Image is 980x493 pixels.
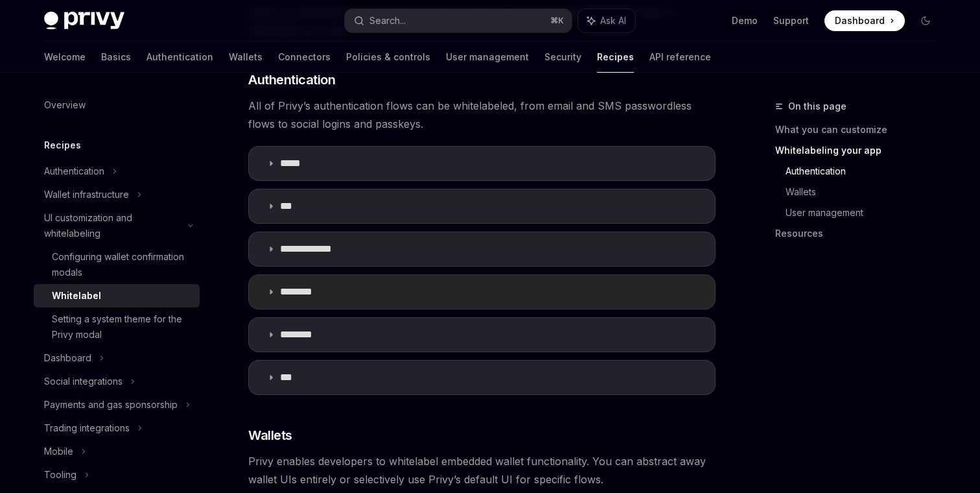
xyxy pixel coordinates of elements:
div: UI customization and whitelabeling [44,210,180,241]
div: Dashboard [44,350,91,366]
a: Configuring wallet confirmation modals [34,245,200,284]
span: Authentication [248,71,335,89]
a: Authentication [786,161,946,182]
span: ⌘ K [550,16,564,26]
a: User management [786,202,946,223]
div: Payments and gas sponsorship [44,397,178,413]
a: Dashboard [824,10,905,31]
span: Privy enables developers to whitelabel embedded wallet functionality. You can abstract away walle... [248,452,716,488]
div: Whitelabel [52,288,101,304]
a: Authentication [146,42,213,73]
div: Wallet infrastructure [44,187,129,202]
a: Connectors [278,42,331,73]
div: Trading integrations [44,420,130,436]
a: API reference [649,42,711,73]
img: dark logo [44,12,124,30]
button: Ask AI [578,9,635,32]
div: Tooling [44,467,76,483]
a: Whitelabeling your app [775,140,946,161]
a: Security [544,42,581,73]
a: Wallets [786,182,946,202]
button: Toggle dark mode [915,10,936,31]
div: Setting a system theme for the Privy modal [52,311,192,343]
div: Configuring wallet confirmation modals [52,249,192,280]
a: User management [446,42,529,73]
button: Search...⌘K [345,9,572,32]
span: On this page [788,99,846,114]
a: Setting a system theme for the Privy modal [34,307,200,346]
h5: Recipes [44,138,81,153]
div: Overview [44,97,86,113]
a: Welcome [44,42,86,73]
a: Demo [732,14,758,27]
a: Overview [34,93,200,117]
div: Social integrations [44,374,122,389]
a: Support [773,14,809,27]
a: Basics [101,42,131,73]
div: Mobile [44,444,73,459]
a: Policies & controls [346,42,430,73]
a: Whitelabel [34,284,200,307]
span: Ask AI [600,14,626,27]
a: Resources [775,223,946,244]
a: Wallets [229,42,262,73]
span: Dashboard [835,14,885,27]
span: All of Privy’s authentication flows can be whitelabeled, from email and SMS passwordless flows to... [248,97,716,133]
span: Wallets [248,426,292,444]
a: What you can customize [775,119,946,140]
div: Authentication [44,163,104,179]
div: Search... [369,13,406,29]
a: Recipes [597,42,634,73]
